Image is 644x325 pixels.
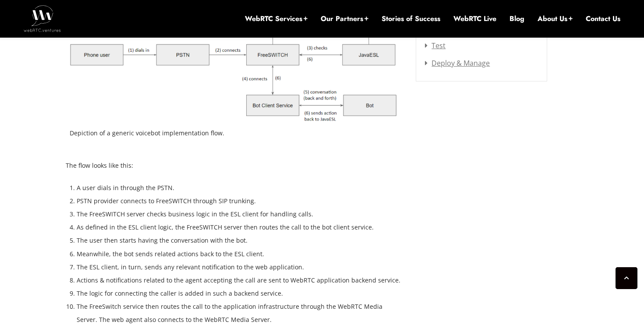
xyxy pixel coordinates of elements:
li: Meanwhile, the bot sends related actions back to the ESL client. [77,247,403,261]
li: The logic for connecting the caller is added in such a backend service. [77,287,403,300]
p: The flow looks like this: [66,159,403,172]
a: WebRTC Live [453,14,496,24]
a: Stories of Success [382,14,440,24]
li: A user dials in through the PSTN. [77,181,403,194]
li: The ESL client, in turn, sends any relevant notification to the web application. [77,261,403,274]
img: WebRTC.ventures [24,5,61,32]
a: Contact Us [586,14,620,24]
a: Test [425,41,446,50]
li: The user then starts having the conversation with the bot. [77,234,403,247]
a: Our Partners [321,14,368,24]
a: Deploy & Manage [425,58,490,68]
li: Actions & notifications related to the agent accepting the call are sent to WebRTC application ba... [77,274,403,287]
a: Blog [510,14,524,24]
a: About Us [538,14,573,24]
li: The FreeSWITCH server checks business logic in the ESL client for handling calls. [77,208,403,221]
li: As defined in the ESL client logic, the FreeSWITCH server then routes the call to the bot client ... [77,221,403,234]
a: WebRTC Services [245,14,308,24]
li: PSTN provider connects to FreeSWITCH through SIP trunking. [77,194,403,208]
figcaption: Depiction of a generic voicebot implementation flow. [70,127,398,140]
